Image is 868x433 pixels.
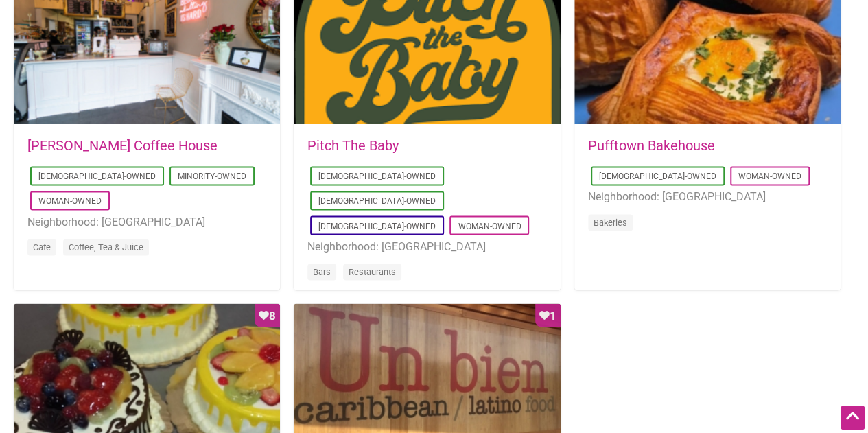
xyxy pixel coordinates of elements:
[738,172,801,181] a: Woman-Owned
[27,137,218,154] a: [PERSON_NAME] Coffee House
[599,172,716,181] a: [DEMOGRAPHIC_DATA]-Owned
[588,137,715,154] a: Pufftown Bakehouse
[588,188,827,206] li: Neighborhood: [GEOGRAPHIC_DATA]
[313,266,331,277] a: Bars
[594,217,627,227] a: Bakeries
[178,172,246,181] a: Minority-Owned
[318,172,436,181] a: [DEMOGRAPHIC_DATA]-Owned
[27,213,266,231] li: Neighborhood: [GEOGRAPHIC_DATA]
[841,406,865,430] div: Scroll Back to Top
[318,221,436,231] a: [DEMOGRAPHIC_DATA]-Owned
[307,137,399,154] a: Pitch The Baby
[458,221,521,231] a: Woman-Owned
[38,196,102,206] a: Woman-Owned
[33,242,51,252] a: Cafe
[349,266,396,277] a: Restaurants
[318,196,436,206] a: [DEMOGRAPHIC_DATA]-Owned
[307,237,546,255] li: Neighborhood: [GEOGRAPHIC_DATA]
[69,242,143,252] a: Coffee, Tea & Juice
[38,172,156,181] a: [DEMOGRAPHIC_DATA]-Owned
